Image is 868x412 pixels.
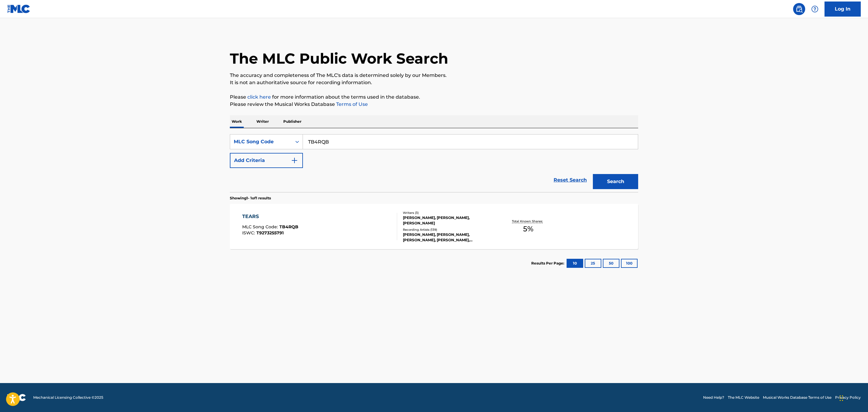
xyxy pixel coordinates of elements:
a: The MLC Website [728,395,759,400]
button: Search [593,174,638,189]
p: Showing 1 - 1 of 1 results [230,195,271,201]
p: Total Known Shares: [512,219,544,223]
span: T9273255791 [256,230,284,236]
a: Need Help? [703,395,724,400]
div: TEARS [242,213,298,220]
a: Public Search [793,3,805,15]
img: help [811,5,818,13]
span: TB4RQB [279,224,298,230]
div: Writers ( 3 ) [403,211,494,215]
div: MLC Song Code [234,138,288,145]
div: Help [809,3,821,15]
button: 25 [585,259,601,268]
span: 5 % [523,223,533,234]
span: ISWC : [242,230,256,236]
p: Results Per Page: [531,261,566,266]
p: Please for more information about the terms used in the database. [230,93,638,101]
a: Reset Search [551,173,590,187]
span: MLC Song Code : [242,224,279,230]
div: Recording Artists ( 139 ) [403,227,494,232]
iframe: Chat Widget [838,383,868,412]
a: Log In [825,2,861,17]
p: It is not an authoritative source for recording information. [230,79,638,86]
img: 9d2ae6d4665cec9f34b9.svg [291,157,298,164]
a: Privacy Policy [835,395,861,400]
h1: The MLC Public Work Search [230,49,448,68]
div: [PERSON_NAME], [PERSON_NAME], [PERSON_NAME] [403,215,494,226]
p: Publisher [281,115,303,128]
a: TEARSMLC Song Code:TB4RQBISWC:T9273255791Writers (3)[PERSON_NAME], [PERSON_NAME], [PERSON_NAME]Re... [230,204,638,249]
div: [PERSON_NAME], [PERSON_NAME], [PERSON_NAME], [PERSON_NAME], [PERSON_NAME] [403,232,494,243]
button: 50 [603,259,619,268]
span: Mechanical Licensing Collective © 2025 [33,395,103,400]
button: 10 [567,259,583,268]
img: search [796,5,803,13]
img: MLC Logo [7,5,31,13]
a: Musical Works Database Terms of Use [763,395,831,400]
p: Writer [255,115,271,128]
p: Please review the Musical Works Database [230,101,638,108]
a: Terms of Use [335,101,368,107]
div: Drag [840,389,843,407]
p: The accuracy and completeness of The MLC's data is determined solely by our Members. [230,72,638,79]
button: Add Criteria [230,153,303,168]
a: click here [247,94,271,100]
img: logo [7,394,26,401]
button: 100 [621,259,638,268]
p: Work [230,115,244,128]
form: Search Form [230,134,638,192]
